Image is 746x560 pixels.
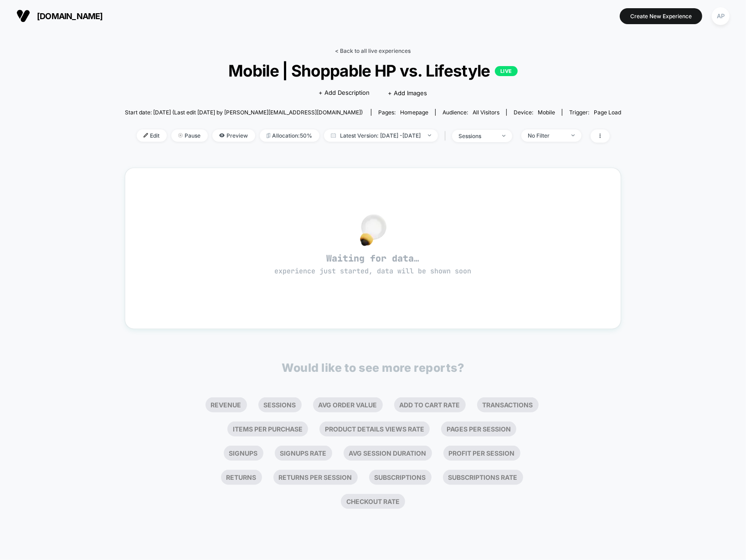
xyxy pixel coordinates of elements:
span: + Add Description [319,88,370,98]
span: Latest Version: [DATE] - [DATE] [324,129,438,142]
span: Edit [137,129,167,142]
li: Profit Per Session [443,446,520,461]
span: Start date: [DATE] (Last edit [DATE] by [PERSON_NAME][EMAIL_ADDRESS][DOMAIN_NAME]) [125,109,363,116]
li: Returns Per Session [273,470,358,485]
img: no_data [360,214,386,246]
button: AP [709,7,732,26]
img: rebalance [267,133,270,138]
p: Would like to see more reports? [282,361,464,375]
span: Page Load [594,109,621,116]
img: Visually logo [16,9,30,23]
li: Transactions [477,397,539,412]
span: Waiting for data… [141,252,605,276]
span: All Visitors [473,109,499,116]
li: Avg Session Duration [344,446,432,461]
a: < Back to all live experiences [335,47,411,54]
li: Returns [221,470,262,485]
span: Device: [506,109,562,116]
li: Subscriptions [369,470,432,485]
span: + Add Images [388,89,427,97]
span: mobile [538,109,555,116]
li: Sessions [258,397,302,412]
li: Avg Order Value [313,397,383,412]
p: LIVE [495,66,518,76]
img: calendar [331,133,336,138]
div: No Filter [528,132,565,139]
span: | [442,129,452,143]
img: end [502,135,505,137]
img: end [571,134,575,136]
li: Signups [224,446,263,461]
li: Add To Cart Rate [394,397,466,412]
div: Audience: [442,109,499,116]
span: Allocation: 50% [260,129,319,142]
span: Pause [171,129,208,142]
div: Trigger: [569,109,621,116]
span: [DOMAIN_NAME] [37,11,103,21]
li: Items Per Purchase [227,421,308,437]
button: [DOMAIN_NAME] [14,9,106,23]
li: Checkout Rate [341,494,405,509]
img: edit [144,133,148,138]
button: Create New Experience [620,8,702,24]
span: Preview [212,129,255,142]
li: Signups Rate [275,446,332,461]
li: Revenue [206,397,247,412]
span: experience just started, data will be shown soon [275,267,472,276]
div: AP [712,7,730,25]
span: homepage [400,109,428,116]
span: Mobile | Shoppable HP vs. Lifestyle [150,61,597,80]
div: sessions [459,133,495,139]
img: end [178,133,183,138]
li: Product Details Views Rate [319,421,430,437]
li: Subscriptions Rate [443,470,523,485]
li: Pages Per Session [441,421,516,437]
div: Pages: [378,109,428,116]
img: end [428,134,431,136]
